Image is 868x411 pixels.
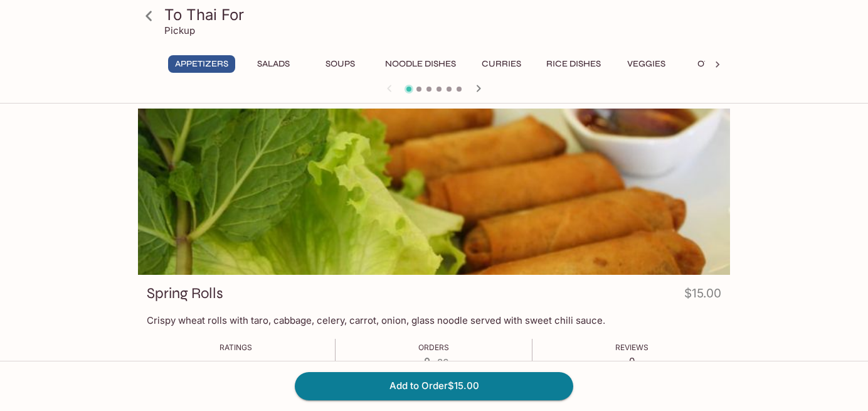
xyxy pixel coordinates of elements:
h4: $15.00 [684,284,721,308]
span: Ratings [220,343,252,352]
h3: To Thai For [164,5,725,24]
button: Curries [473,55,529,73]
div: Spring Rolls [138,109,730,275]
span: 86 [437,356,448,368]
button: Soups [312,55,368,73]
h3: Spring Rolls [147,284,223,303]
button: Rice Dishes [539,55,608,73]
button: Other [684,55,741,73]
p: - [220,355,252,367]
button: Salads [245,55,302,73]
button: Appetizers [168,55,235,73]
span: Reviews [615,343,648,352]
p: Crispy wheat rolls with taro, cabbage, celery, carrot, onion, glass noodle served with sweet chil... [147,314,721,326]
button: Add to Order$15.00 [295,372,573,400]
p: 0 [615,355,648,367]
p: Pickup [164,24,195,36]
span: Orders [418,343,449,352]
button: Noodle Dishes [378,55,463,73]
button: Veggies [618,55,674,73]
